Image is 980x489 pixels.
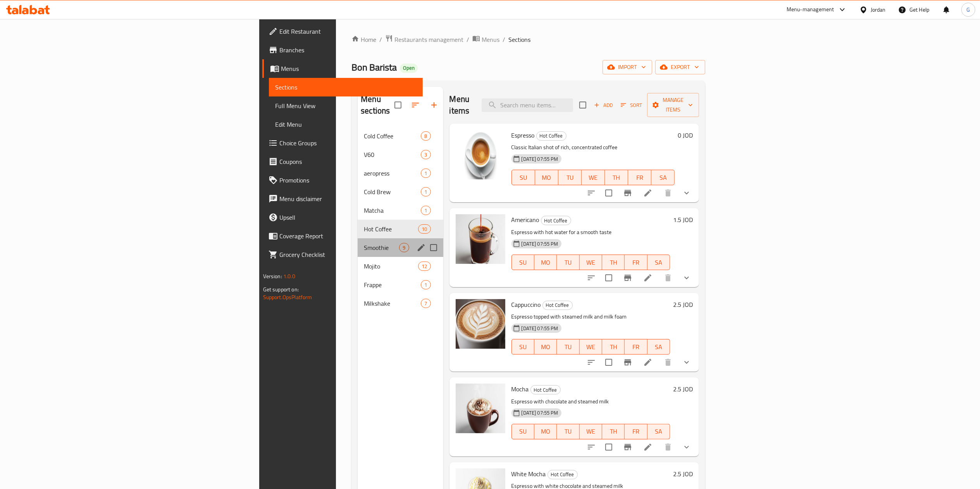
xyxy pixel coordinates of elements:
[530,385,561,394] div: Hot Coffee
[269,115,423,134] a: Edit Menu
[682,188,691,198] svg: Show Choices
[421,169,431,178] div: items
[419,263,430,270] span: 12
[279,250,417,259] span: Grocery Checklist
[537,426,554,437] span: MO
[364,206,421,215] span: Matcha
[628,341,644,353] span: FR
[262,134,423,152] a: Choice Groups
[421,170,430,177] span: 1
[582,269,601,287] button: sort-choices
[560,426,576,437] span: TU
[659,353,677,372] button: delete
[602,339,625,355] button: TH
[351,34,705,45] nav: breadcrumb
[537,131,566,140] span: Hot Coffee
[358,145,443,164] div: V603
[418,262,431,271] div: items
[421,151,430,158] span: 3
[537,341,554,353] span: MO
[580,339,602,355] button: WE
[262,245,423,264] a: Grocery Checklist
[467,35,469,44] li: /
[358,201,443,220] div: Matcha1
[548,470,577,479] span: Hot Coffee
[580,424,602,439] button: WE
[358,257,443,275] div: Mojito12
[364,262,418,271] span: Mojito
[262,152,423,171] a: Coupons
[582,170,605,185] button: WE
[541,216,571,225] span: Hot Coffee
[673,299,693,310] h6: 2.5 JOD
[648,339,670,355] button: SA
[673,468,693,479] h6: 2.5 JOD
[625,424,647,439] button: FR
[421,188,430,196] span: 1
[534,255,557,270] button: MO
[472,34,499,45] a: Menus
[515,257,531,268] span: SU
[406,96,425,114] span: Sort sections
[364,243,399,252] span: Smoothie
[560,341,576,353] span: TU
[601,270,617,286] span: Select to update
[456,299,505,349] img: Cappuccino
[279,138,417,148] span: Choice Groups
[628,426,644,437] span: FR
[358,164,443,183] div: aeropress1
[625,339,647,355] button: FR
[518,155,561,163] span: [DATE] 07:55 PM
[659,184,677,202] button: delete
[561,172,579,183] span: TU
[364,131,421,141] div: Cold Coffee
[518,409,561,417] span: [DATE] 07:55 PM
[364,224,418,234] div: Hot Coffee
[394,35,463,44] span: Restaurants management
[602,424,625,439] button: TH
[591,99,616,111] button: Add
[279,213,417,222] span: Upsell
[358,294,443,313] div: Milkshake7
[263,284,299,294] span: Get support on:
[512,312,670,322] p: Espresso topped with steamed milk and milk foam
[263,292,312,302] a: Support.OpsPlatform
[415,242,427,253] button: edit
[512,397,670,406] p: Espresso with chocolate and steamed milk
[558,170,582,185] button: TU
[871,5,886,14] div: Jordan
[534,339,557,355] button: MO
[512,468,546,480] span: White Mocha
[619,99,644,111] button: Sort
[358,183,443,201] div: Cold Brew1
[618,353,637,372] button: Branch-specific-item
[364,299,421,308] div: Milkshake
[534,424,557,439] button: MO
[518,240,561,248] span: [DATE] 07:55 PM
[421,131,431,141] div: items
[536,131,567,141] div: Hot Coffee
[456,130,505,179] img: Espresso
[585,172,602,183] span: WE
[275,83,417,92] span: Sections
[400,244,408,251] span: 9
[531,386,560,394] span: Hot Coffee
[512,339,534,355] button: SU
[583,341,599,353] span: WE
[560,257,576,268] span: TU
[512,170,535,185] button: SU
[608,172,625,183] span: TH
[677,184,696,202] button: show more
[450,93,473,117] h2: Menu items
[512,299,541,310] span: Cappuccino
[482,98,573,112] input: search
[358,275,443,294] div: Frappe1
[512,424,534,439] button: SU
[419,226,430,233] span: 10
[618,184,637,202] button: Branch-specific-item
[643,188,653,198] a: Edit menu item
[421,299,431,308] div: items
[601,185,617,201] span: Select to update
